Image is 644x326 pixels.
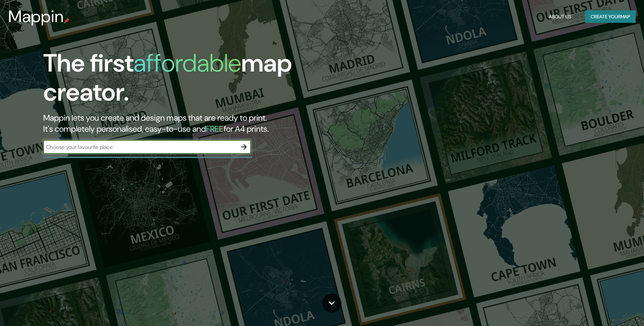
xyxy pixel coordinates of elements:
[43,112,365,134] h2: Mappin lets you create and design maps that are ready to print. It's completely personalised, eas...
[546,10,574,23] button: About Us
[43,49,365,112] h1: The first map creator.
[585,10,636,23] button: Create yourmap
[206,123,224,134] h5: FREE
[8,7,64,26] h3: Mappin
[134,47,241,79] h1: affordable
[64,18,70,24] img: mappin-pin
[43,143,237,151] input: Choose your favourite place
